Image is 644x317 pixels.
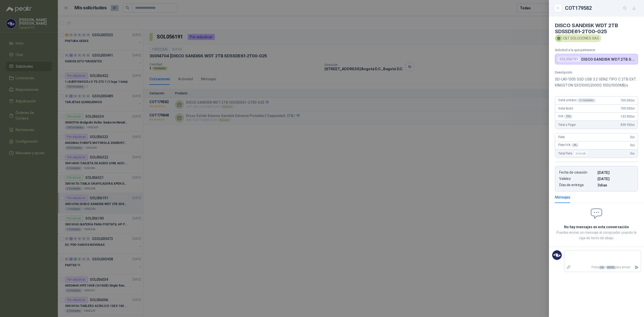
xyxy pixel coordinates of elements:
[573,263,633,272] p: Pulsa + para enviar
[555,48,638,52] p: Solicitud a la que pertenece
[573,150,588,156] div: Incluido
[558,114,573,118] span: IVA
[632,263,641,272] button: Enviar
[565,4,638,12] div: COT179582
[559,183,595,187] p: Días de entrega
[606,266,615,269] span: ENTER
[632,136,635,139] span: ,00
[621,115,635,118] span: 133.950
[555,230,638,241] p: Puedes enviar un mensaje al comprador usando la caja de texto de abajo.
[621,99,635,102] span: 705.000
[581,57,636,61] p: DISCO SANDISK WDT 2TB SDSSDE61-2T00-G25
[630,143,635,147] span: 0
[632,144,635,147] span: ,00
[552,250,562,260] img: Company Logo
[571,143,579,147] div: 0 %
[632,115,635,118] span: ,00
[630,135,635,139] span: 0
[558,150,589,156] span: Total Flete
[577,98,596,102] div: x 1 Unidades
[632,152,635,155] span: ,00
[632,99,635,102] span: ,00
[597,170,634,175] p: [DATE]
[555,194,570,200] div: Mensajes
[559,177,595,181] p: Validez
[555,70,638,74] p: Descripción
[555,224,638,230] h2: No hay mensajes en esta conversación
[564,114,573,118] div: 19 %
[599,266,605,269] span: Ctrl
[564,263,573,272] label: Adjuntar archivos
[558,107,573,110] span: Valor bruto
[630,152,635,155] span: 0
[632,124,635,126] span: ,00
[555,5,561,11] button: Close
[558,135,565,139] span: Flete
[597,177,634,181] p: [DATE]
[558,123,576,127] span: Total a Pagar
[558,143,579,147] span: Flete IVA
[559,170,595,175] p: Fecha de creación
[558,98,596,102] span: Valor unitario
[557,56,580,62] div: SOL056191
[555,76,638,88] p: SD-UKI-1305 SSD USB 3.2 GEN2 TIPO C 2TB EXT. KINGSTON SXS1000/2000G 1050/1000MB/s
[621,107,635,110] span: 705.000
[597,183,634,187] p: 3 dias
[632,107,635,110] span: ,00
[621,123,635,127] span: 838.950
[555,22,638,34] h4: DISCO SANDISK WDT 2TB SDSSDE61-2T00-G25
[555,34,601,42] div: C&T SOLUCIONES SAS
